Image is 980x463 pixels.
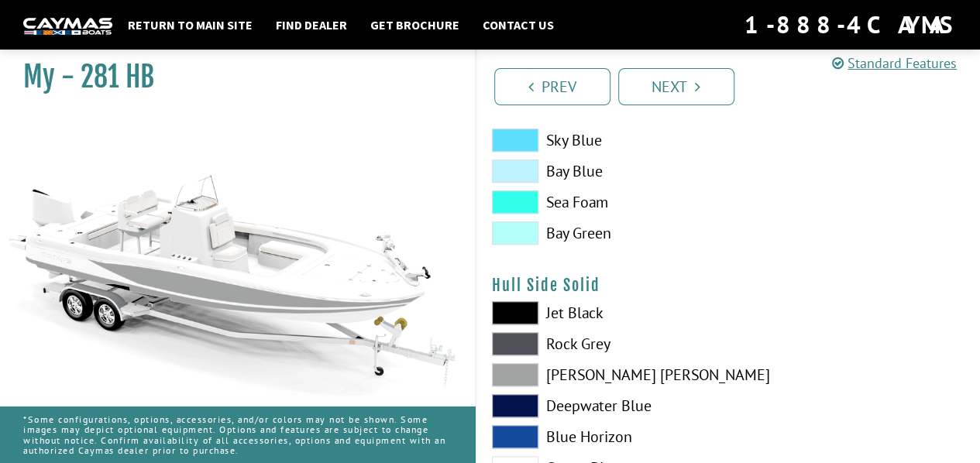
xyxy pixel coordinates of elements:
[363,15,467,35] a: Get Brochure
[475,15,562,35] a: Contact Us
[492,363,713,386] label: [PERSON_NAME] [PERSON_NAME]
[492,394,713,417] label: Deepwater Blue
[492,221,713,245] label: Bay Green
[492,129,713,152] label: Sky Blue
[492,301,713,324] label: Jet Black
[492,190,713,214] label: Sea Foam
[23,18,112,34] img: white-logo-c9c8dbefe5ff5ceceb0f0178aa75bf4bb51f6bca0971e226c86eb53dfe498488.png
[744,8,957,42] div: 1-888-4CAYMAS
[492,332,713,355] label: Rock Grey
[23,406,452,463] p: *Some configurations, options, accessories, and/or colors may not be shown. Some images may depic...
[492,425,713,448] label: Blue Horizon
[23,60,436,94] h1: My - 281 HB
[120,15,260,35] a: Return to main site
[832,54,957,72] a: Standard Features
[492,159,713,183] label: Bay Blue
[492,276,965,295] h4: Hull Side Solid
[618,68,734,105] a: Next
[268,15,355,35] a: Find Dealer
[494,68,610,105] a: Prev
